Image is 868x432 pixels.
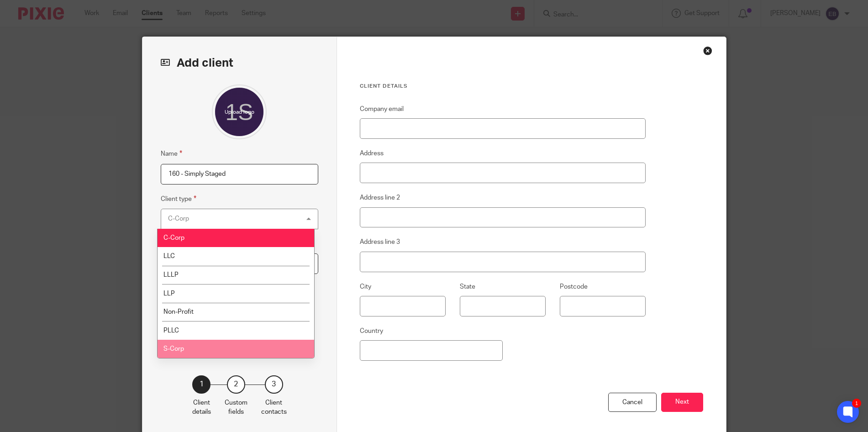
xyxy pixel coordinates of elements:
[360,105,404,114] label: Company email
[560,282,588,291] label: Postcode
[360,237,400,247] label: Address line 3
[360,83,646,90] h3: Client details
[608,393,657,412] div: Cancel
[360,282,371,291] label: City
[192,398,211,417] p: Client details
[163,346,184,352] span: S-Corp
[163,272,179,278] span: LLLP
[460,282,475,291] label: State
[168,216,189,222] div: C-Corp
[163,253,175,259] span: LLC
[161,148,182,159] label: Name
[261,398,287,417] p: Client contacts
[703,46,712,55] div: Close this dialog window
[161,194,196,204] label: Client type
[661,393,703,412] button: Next
[852,399,861,408] div: 1
[163,327,179,334] span: PLLC
[225,398,247,417] p: Custom fields
[163,290,175,297] span: LLP
[360,149,384,158] label: Address
[192,375,210,394] div: 1
[265,375,283,394] div: 3
[227,375,245,394] div: 2
[360,327,383,336] label: Country
[163,309,194,315] span: Non-Profit
[161,55,318,71] h2: Add client
[360,193,400,202] label: Address line 2
[163,235,184,241] span: C-Corp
